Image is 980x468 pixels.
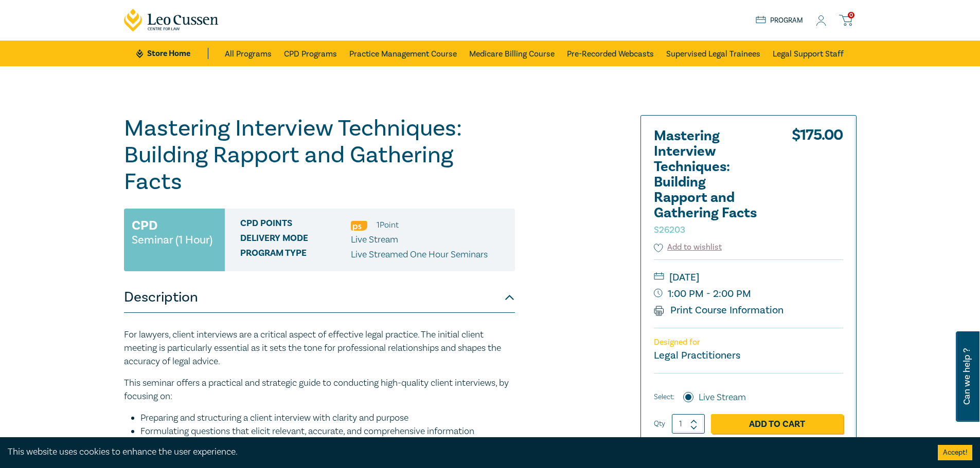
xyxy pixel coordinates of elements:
[351,221,367,231] img: Professional Skills
[140,425,515,438] li: Formulating questions that elicit relevant, accurate, and comprehensive information
[654,349,740,362] small: Legal Practitioners
[654,241,722,253] button: Add to wishlist
[240,233,351,247] span: Delivery Mode
[351,234,398,246] span: Live Stream
[711,414,843,434] a: Add to Cart
[469,41,555,66] a: Medicare Billing Course
[848,12,854,18] span: 0
[351,248,488,261] p: Live Streamed One Hour Seminars
[124,328,515,368] p: For lawyers, client interviews are a critical aspect of effective legal practice. The initial cli...
[654,338,843,347] p: Designed for
[654,391,674,403] span: Select:
[654,304,784,317] a: Print Course Information
[654,128,767,236] h2: Mastering Interview Techniques: Building Rapport and Gathering Facts
[349,41,457,66] a: Practice Management Course
[377,218,399,232] li: 1 Point
[672,414,705,434] input: 1
[124,115,515,195] h1: Mastering Interview Techniques: Building Rapport and Gathering Facts
[666,41,760,66] a: Supervised Legal Trainees
[284,41,337,66] a: CPD Programs
[938,445,972,460] button: Accept cookies
[124,377,515,403] p: This seminar offers a practical and strategic guide to conducting high-quality client interviews,...
[140,411,515,425] li: Preparing and structuring a client interview with clarity and purpose
[699,391,746,404] label: Live Stream
[225,41,272,66] a: All Programs
[654,269,843,286] small: [DATE]
[240,248,351,261] span: Program type
[132,216,157,235] h3: CPD
[240,218,351,232] span: CPD Points
[136,48,208,59] a: Store Home
[792,128,843,241] div: $ 175.00
[773,41,844,66] a: Legal Support Staff
[567,41,654,66] a: Pre-Recorded Webcasts
[132,235,212,245] small: Seminar (1 Hour)
[962,338,972,416] span: Can we help ?
[654,224,685,236] small: S26203
[756,15,804,26] a: Program
[654,418,665,429] label: Qty
[8,445,922,459] div: This website uses cookies to enhance the user experience.
[654,286,843,302] small: 1:00 PM - 2:00 PM
[124,282,515,313] button: Description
